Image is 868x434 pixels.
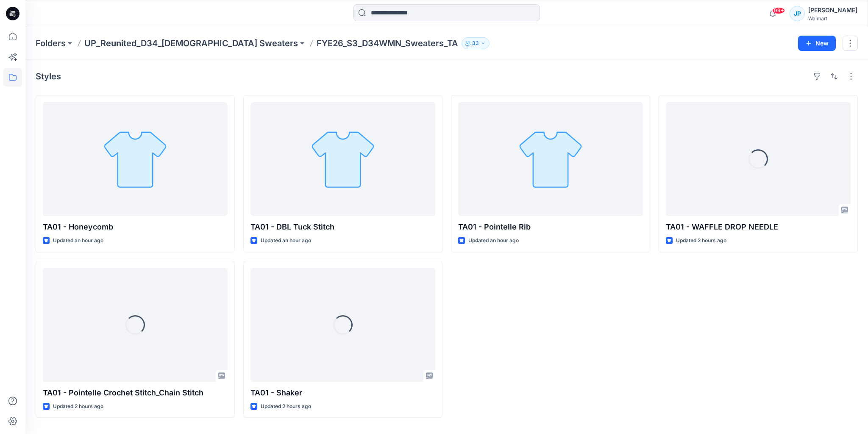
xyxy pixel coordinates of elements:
p: Updated 2 hours ago [676,236,726,245]
p: TA01 - Pointelle Crochet Stitch_Chain Stitch [43,387,228,399]
button: New [798,36,836,51]
div: [PERSON_NAME] [808,5,857,15]
a: TA01 - Pointelle Rib [458,102,643,216]
p: Updated an hour ago [53,236,103,245]
p: Updated an hour ago [261,236,311,245]
span: 99+ [772,7,785,14]
a: TA01 - Honeycomb [43,102,228,216]
p: FYE26_S3_D34WMN_Sweaters_TA [317,37,458,49]
h4: Styles [36,71,61,81]
p: Updated 2 hours ago [53,402,103,411]
p: TA01 - Pointelle Rib [458,221,643,233]
p: TA01 - DBL Tuck Stitch [250,221,435,233]
p: Updated an hour ago [468,236,519,245]
a: UP_Reunited_D34_[DEMOGRAPHIC_DATA] Sweaters [84,37,298,49]
p: TA01 - Honeycomb [43,221,228,233]
a: TA01 - DBL Tuck Stitch [250,102,435,216]
p: TA01 - Shaker [250,387,435,399]
a: Folders [36,37,66,49]
button: 33 [462,37,490,49]
p: 33 [472,39,479,48]
div: JP [790,6,805,21]
div: Walmart [808,15,857,22]
p: TA01 - WAFFLE DROP NEEDLE [666,221,851,233]
p: Updated 2 hours ago [261,402,311,411]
